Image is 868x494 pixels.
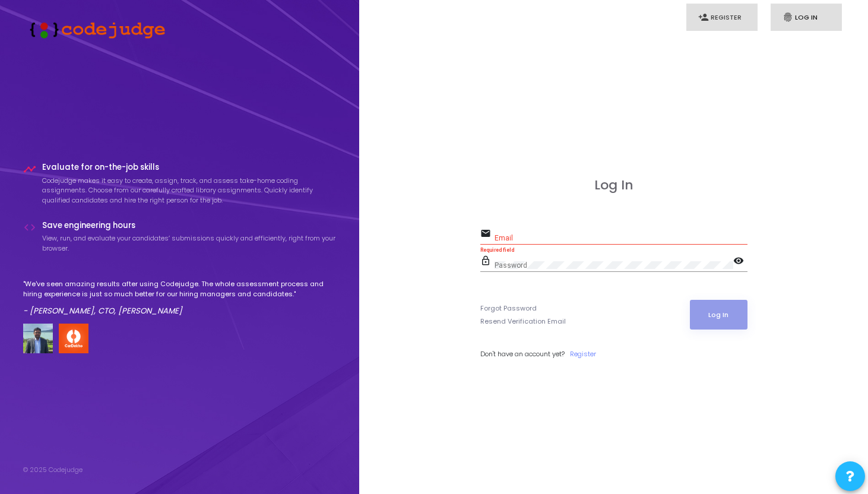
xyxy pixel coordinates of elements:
a: Resend Verification Email [480,316,566,327]
img: company-logo [59,324,88,353]
i: timeline [23,163,36,176]
i: fingerprint [783,12,793,23]
mat-icon: email [480,227,495,242]
span: Don't have an account yet? [480,349,565,359]
a: Forgot Password [480,303,537,313]
mat-icon: lock_outline [480,255,495,269]
p: "We've seen amazing results after using Codejudge. The whole assessment process and hiring experi... [23,279,337,299]
i: code [23,221,36,234]
mat-icon: visibility [733,255,747,269]
em: - [PERSON_NAME], CTO, [PERSON_NAME] [23,305,182,316]
strong: Required field [480,247,514,253]
p: Codejudge makes it easy to create, assign, track, and assess take-home coding assignments. Choose... [42,176,337,205]
h4: Evaluate for on-the-job skills [42,163,337,172]
h3: Log In [480,178,747,193]
a: Register [570,349,596,359]
h4: Save engineering hours [42,221,337,230]
a: person_addRegister [686,4,758,31]
img: user image [23,324,53,353]
input: Email [495,234,747,242]
i: person_add [698,12,709,23]
p: View, run, and evaluate your candidates’ submissions quickly and efficiently, right from your bro... [42,233,337,253]
button: Log In [690,300,747,330]
div: © 2025 Codejudge [23,465,83,475]
a: fingerprintLog In [771,4,842,31]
